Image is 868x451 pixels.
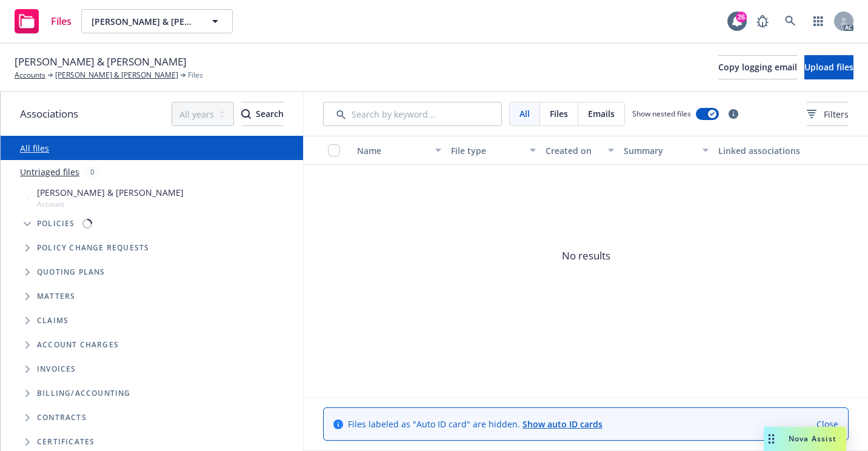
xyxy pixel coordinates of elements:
span: Policy change requests [37,244,149,252]
a: Close [816,418,838,430]
span: Account charges [37,341,119,349]
button: Filters [807,102,849,126]
span: Emails [588,107,615,120]
span: Claims [37,317,68,324]
span: Files labeled as "Auto ID card" are hidden. [348,418,603,430]
button: SearchSearch [241,102,284,126]
span: Filters [807,108,849,121]
a: Search [778,9,803,33]
div: Search [241,102,284,125]
button: File type [446,136,540,165]
span: Billing/Accounting [37,390,131,397]
span: Nova Assist [789,433,836,444]
a: All files [20,142,49,154]
svg: Search [241,109,251,119]
input: Search by keyword... [323,102,502,126]
button: [PERSON_NAME] & [PERSON_NAME] [81,9,233,33]
span: [PERSON_NAME] & [PERSON_NAME] [15,54,187,70]
input: Select all [328,144,340,156]
div: Drag to move [764,427,779,451]
div: Created on [546,144,601,157]
span: Invoices [37,366,76,373]
button: Upload files [804,55,853,79]
span: Filters [824,108,849,121]
button: Nova Assist [764,427,846,451]
span: Certificates [37,438,95,446]
span: Contracts [37,414,87,421]
div: 0 [84,165,101,179]
div: File type [451,144,522,157]
span: Files [188,70,203,81]
span: Policies [37,220,75,227]
div: Linked associations [718,144,803,157]
a: Accounts [15,70,45,81]
span: Files [550,107,568,120]
span: No results [304,165,868,347]
span: Associations [20,106,78,122]
span: [PERSON_NAME] & [PERSON_NAME] [92,15,196,28]
div: 26 [736,12,747,22]
button: Name [352,136,446,165]
span: Matters [37,293,75,300]
a: Files [10,4,76,38]
div: Name [357,144,428,157]
span: [PERSON_NAME] & [PERSON_NAME] [37,186,184,199]
div: Tree Example [1,184,303,381]
span: Show nested files [632,109,691,119]
span: Copy logging email [718,61,797,73]
a: [PERSON_NAME] & [PERSON_NAME] [55,70,178,81]
span: Quoting plans [37,269,105,276]
div: Summary [624,144,695,157]
button: Summary [619,136,713,165]
button: Linked associations [713,136,807,165]
span: Account [37,199,184,209]
button: Created on [541,136,619,165]
a: Untriaged files [20,165,79,178]
button: Copy logging email [718,55,797,79]
span: Upload files [804,61,853,73]
span: All [519,107,530,120]
a: Report a Bug [750,9,775,33]
a: Switch app [806,9,830,33]
a: Show auto ID cards [522,418,603,430]
span: Files [51,16,72,26]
